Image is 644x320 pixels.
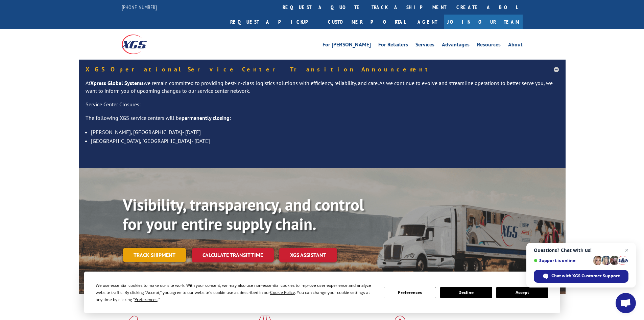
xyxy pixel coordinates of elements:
[496,287,548,298] button: Accept
[123,248,186,262] a: Track shipment
[86,114,559,128] p: The following XGS service centers will be :
[96,282,376,303] div: We use essential cookies to make our site work. With your consent, we may also use non-essential ...
[225,15,323,29] a: Request a pickup
[442,42,470,49] a: Advantages
[411,15,444,29] a: Agent
[534,258,591,263] span: Support is online
[378,42,408,49] a: For Retailers
[84,272,560,313] div: Cookie Consent Prompt
[508,42,523,49] a: About
[384,287,436,298] button: Preferences
[415,42,434,49] a: Services
[182,114,230,121] strong: permanently closing
[551,273,620,279] span: Chat with XGS Customer Support
[270,290,295,295] span: Cookie Policy
[444,15,523,29] a: Join Our Team
[323,15,411,29] a: Customer Portal
[323,42,371,49] a: For [PERSON_NAME]
[86,66,559,72] h5: XGS Operational Service Center Transition Announcement
[279,248,337,262] a: XGS ASSISTANT
[123,194,364,235] b: Visibility, transparency, and control for your entire supply chain.
[86,101,141,108] u: Service Center Closures:
[86,79,559,101] p: At we remain committed to providing best-in-class logistics solutions with efficiency, reliabilit...
[534,248,628,253] span: Questions? Chat with us!
[135,297,158,302] span: Preferences
[122,4,157,10] a: [PHONE_NUMBER]
[91,136,559,145] li: [GEOGRAPHIC_DATA], [GEOGRAPHIC_DATA]- [DATE]
[477,42,501,49] a: Resources
[440,287,492,298] button: Decline
[616,293,636,313] a: Open chat
[90,80,144,86] strong: Xpress Global Systems
[534,270,628,283] span: Chat with XGS Customer Support
[91,128,559,136] li: [PERSON_NAME], [GEOGRAPHIC_DATA]- [DATE]
[192,248,274,262] a: Calculate transit time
